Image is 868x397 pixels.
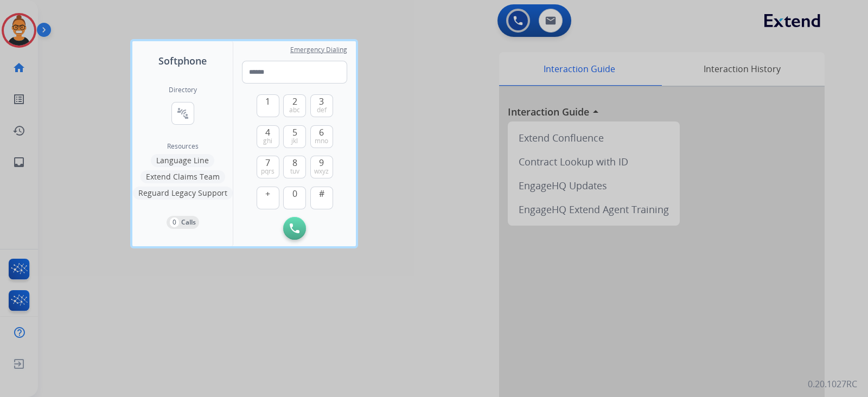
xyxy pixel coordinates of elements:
span: jkl [291,137,298,145]
span: Resources [167,142,199,151]
button: 8tuv [283,156,306,178]
button: 0 [283,187,306,209]
p: 0.20.1027RC [808,377,857,390]
span: 1 [265,95,270,108]
span: wxyz [314,167,329,176]
span: Softphone [158,53,207,68]
button: 5jkl [283,125,306,148]
mat-icon: connect_without_contact [176,107,189,120]
span: 8 [292,156,297,169]
button: + [257,187,279,209]
span: 3 [319,95,324,108]
span: Emergency Dialing [290,46,347,54]
button: 2abc [283,94,306,117]
button: Reguard Legacy Support [133,187,233,200]
p: Calls [181,217,196,227]
span: abc [289,106,300,114]
button: Language Line [151,154,214,167]
button: 3def [310,94,333,117]
span: tuv [290,167,299,176]
span: 2 [292,95,297,108]
span: 5 [292,126,297,139]
span: 4 [265,126,270,139]
p: 0 [170,217,179,227]
button: 0Calls [167,216,199,229]
span: # [319,187,324,200]
span: 6 [319,126,324,139]
button: Extend Claims Team [141,170,225,183]
span: + [265,187,270,200]
button: 1 [257,94,279,117]
button: 9wxyz [310,156,333,178]
span: ghi [263,137,272,145]
h2: Directory [169,86,197,94]
span: 7 [265,156,270,169]
button: 7pqrs [257,156,279,178]
button: 6mno [310,125,333,148]
span: def [317,106,327,114]
img: call-button [290,223,299,233]
span: pqrs [261,167,275,176]
span: 0 [292,187,297,200]
button: 4ghi [257,125,279,148]
span: 9 [319,156,324,169]
span: mno [315,137,328,145]
button: # [310,187,333,209]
